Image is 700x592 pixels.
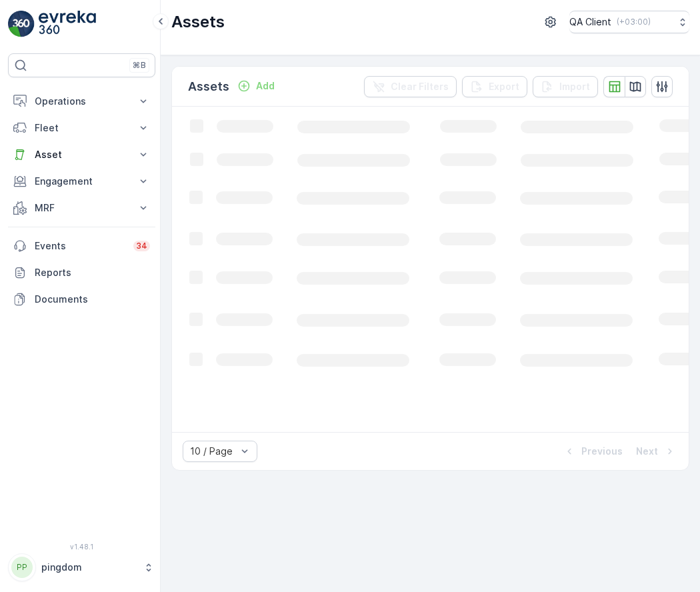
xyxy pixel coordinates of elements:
[35,201,129,215] p: MRF
[462,76,527,97] button: Export
[35,148,129,161] p: Asset
[8,233,155,259] a: Events34
[8,286,155,313] a: Documents
[35,121,129,135] p: Fleet
[617,17,651,27] p: ( +03:00 )
[35,95,129,108] p: Operations
[39,11,96,37] img: logo_light-DOdMpM7g.png
[559,80,590,93] p: Import
[8,195,155,221] button: MRF
[41,561,137,574] p: pingdom
[35,293,150,306] p: Documents
[8,553,155,581] button: PPpingdom
[171,11,225,33] p: Assets
[232,78,280,94] button: Add
[364,76,457,97] button: Clear Filters
[8,11,35,37] img: logo
[533,76,598,97] button: Import
[136,241,147,251] p: 34
[569,11,689,33] button: QA Client(+03:00)
[569,15,611,29] p: QA Client
[635,443,678,459] button: Next
[581,445,623,458] p: Previous
[188,77,229,96] p: Assets
[8,543,155,551] span: v 1.48.1
[636,445,658,458] p: Next
[35,266,150,279] p: Reports
[11,557,33,578] div: PP
[8,141,155,168] button: Asset
[35,175,129,188] p: Engagement
[133,60,146,71] p: ⌘B
[35,239,125,253] p: Events
[8,115,155,141] button: Fleet
[561,443,624,459] button: Previous
[256,79,275,93] p: Add
[8,259,155,286] a: Reports
[391,80,449,93] p: Clear Filters
[489,80,519,93] p: Export
[8,168,155,195] button: Engagement
[8,88,155,115] button: Operations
